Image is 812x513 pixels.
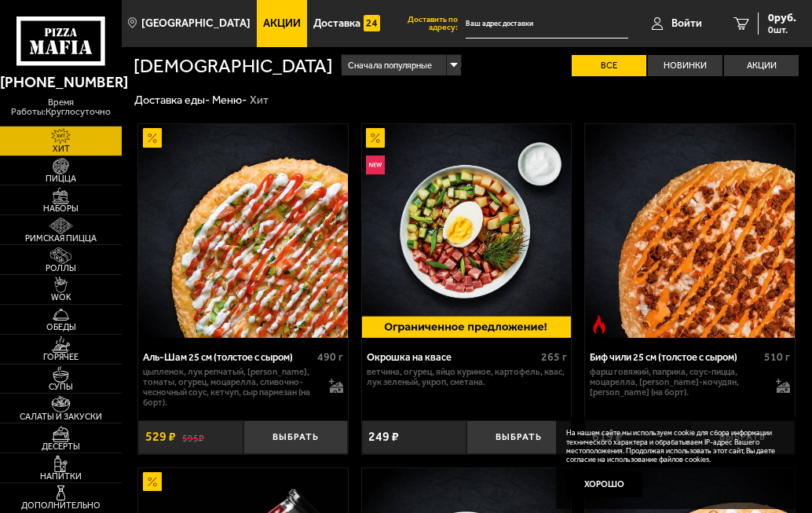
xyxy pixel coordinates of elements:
img: 15daf4d41897b9f0e9f617042186c801.svg [364,13,380,32]
img: Острое блюдо [590,315,609,334]
a: Доставка еды- [134,93,210,107]
span: 265 г [541,350,567,364]
img: Аль-Шам 25 см (толстое с сыром) [138,124,347,338]
span: Сначала популярные [348,53,432,78]
s: 595 ₽ [182,431,204,443]
div: Хит [250,93,269,108]
span: Войти [671,18,702,29]
span: 0 руб. [768,13,796,24]
button: Выбрать [466,420,571,454]
span: Доставка [313,18,360,29]
span: 510 г [764,350,790,364]
img: Акционный [366,128,385,147]
img: Новинка [366,156,385,174]
input: Ваш адрес доставки [466,9,628,38]
h1: [DEMOGRAPHIC_DATA] [134,57,333,75]
span: 529 ₽ [145,431,176,443]
p: цыпленок, лук репчатый, [PERSON_NAME], томаты, огурец, моцарелла, сливочно-чесночный соус, кетчуп... [143,367,320,408]
div: Биф чили 25 см (толстое с сыром) [590,351,760,364]
label: Все [572,55,646,76]
label: Новинки [648,55,722,76]
span: Доставить по адресу: [386,16,466,32]
span: 0 шт. [768,25,796,35]
span: 249 ₽ [368,431,399,443]
div: Окрошка на квасе [367,351,537,364]
img: Окрошка на квасе [362,124,571,338]
img: Акционный [143,128,162,147]
a: АкционныйАль-Шам 25 см (толстое с сыром) [138,124,347,338]
span: [GEOGRAPHIC_DATA] [141,18,251,29]
img: Биф чили 25 см (толстое с сыром) [585,124,794,338]
label: Акции [724,55,799,76]
button: Хорошо [566,471,642,497]
div: Аль-Шам 25 см (толстое с сыром) [143,351,313,364]
span: 490 г [317,350,343,364]
p: фарш говяжий, паприка, соус-пицца, моцарелла, [PERSON_NAME]-кочудян, [PERSON_NAME] (на борт). [590,367,767,398]
a: Острое блюдоБиф чили 25 см (толстое с сыром) [585,124,794,338]
a: АкционныйНовинкаОкрошка на квасе [362,124,571,338]
a: Меню- [212,93,247,107]
img: Акционный [143,472,162,491]
button: Выбрать [243,420,348,454]
span: Акции [263,18,301,29]
p: На нашем сайте мы используем cookie для сбора информации технического характера и обрабатываем IP... [566,428,779,464]
p: ветчина, огурец, яйцо куриное, картофель, квас, лук зеленый, укроп, сметана. [367,367,567,387]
